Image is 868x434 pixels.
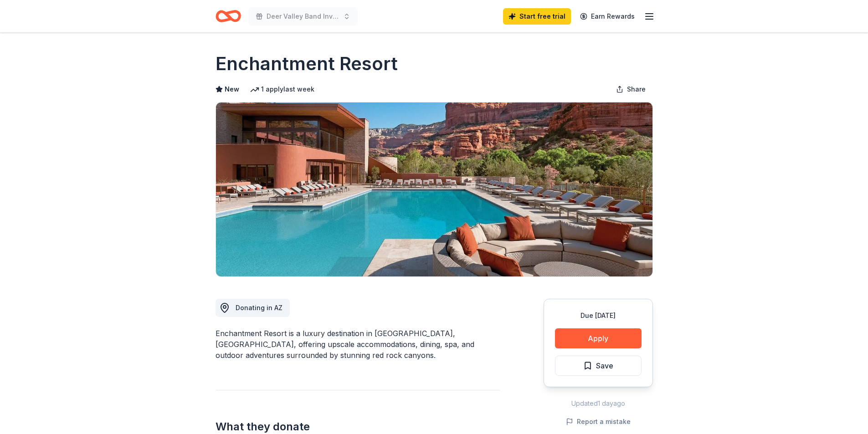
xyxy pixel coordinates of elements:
span: Share [627,84,646,95]
button: Report a mistake [566,416,631,427]
a: Start free trial [503,8,571,25]
button: Share [609,80,653,98]
span: Save [596,360,613,372]
a: Home [216,5,241,27]
span: New [225,84,239,95]
button: Deer Valley Band Invitational [248,7,358,26]
div: Updated 1 day ago [544,398,653,409]
button: Save [555,356,642,376]
img: Image for Enchantment Resort [216,102,652,276]
span: Donating in AZ [236,304,282,311]
h2: What they donate [216,419,500,434]
div: Enchantment Resort is a luxury destination in [GEOGRAPHIC_DATA], [GEOGRAPHIC_DATA], offering upsc... [216,328,500,361]
a: Earn Rewards [575,8,640,25]
h1: Enchantment Resort [216,51,398,77]
div: Due [DATE] [555,310,642,321]
button: Apply [555,328,642,348]
div: 1 apply last week [250,84,314,95]
span: Deer Valley Band Invitational [267,11,339,22]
